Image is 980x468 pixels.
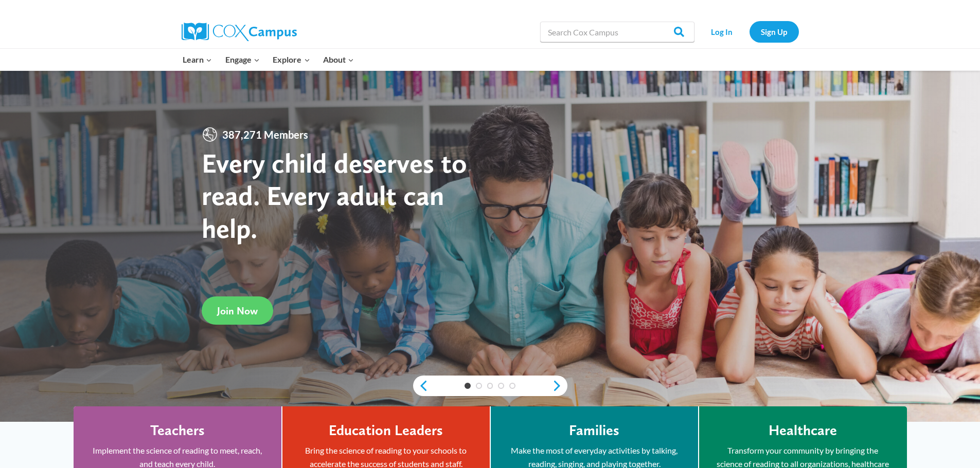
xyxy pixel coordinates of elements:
[273,53,310,66] span: Explore
[323,53,354,66] span: About
[218,126,312,143] span: 387,271 Members
[329,422,443,439] h4: Education Leaders
[569,422,619,439] h4: Families
[202,146,467,245] strong: Every child deserves to read. Every adult can help.
[540,22,694,42] input: Search Cox Campus
[413,376,567,396] div: content slider buttons
[700,21,799,42] nav: Secondary Navigation
[552,380,567,392] a: next
[413,380,429,392] a: previous
[182,23,297,41] img: Cox Campus
[509,383,515,389] a: 5
[700,21,744,42] a: Log In
[498,383,504,389] a: 4
[202,296,273,325] a: Join Now
[750,21,799,42] a: Sign Up
[176,49,361,70] nav: Primary Navigation
[476,383,482,389] a: 2
[225,53,260,66] span: Engage
[465,383,471,389] a: 1
[217,305,258,317] span: Join Now
[769,422,837,439] h4: Healthcare
[183,53,212,66] span: Learn
[487,383,493,389] a: 3
[150,422,205,439] h4: Teachers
